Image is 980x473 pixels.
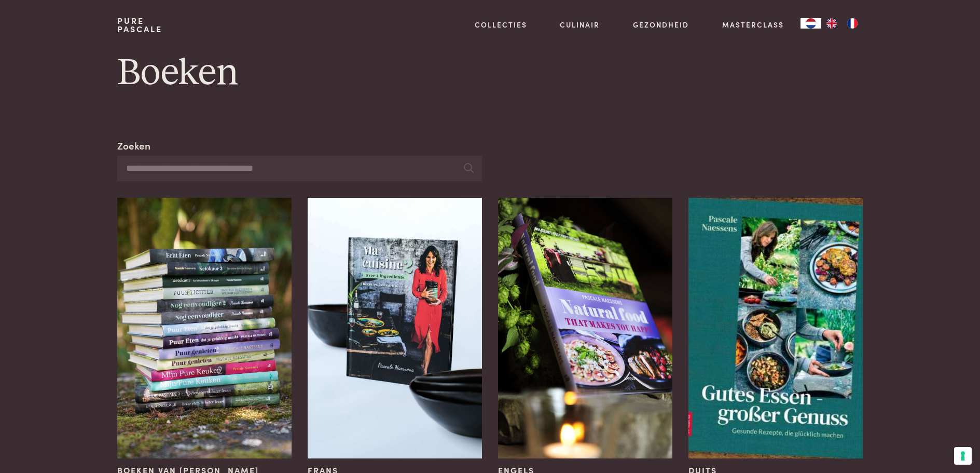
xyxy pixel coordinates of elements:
img: Frans [308,198,481,459]
a: PurePascale [117,17,162,33]
a: Gezondheid [633,19,689,30]
h1: Boeken [117,50,862,97]
a: EN [821,18,842,29]
a: FR [842,18,863,29]
img: Engels [498,198,672,459]
a: NL [800,18,821,29]
ul: Language list [821,18,863,29]
a: Masterclass [722,19,784,30]
a: Culinair [560,19,600,30]
button: Uw voorkeuren voor toestemming voor trackingtechnologieën [954,447,972,465]
img: Boeken van Pascale Naessens [117,198,291,459]
div: Language [800,18,821,29]
a: Collecties [475,19,527,30]
aside: Language selected: Nederlands [800,18,863,29]
img: Duits [688,198,862,459]
label: Zoeken [117,138,150,153]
